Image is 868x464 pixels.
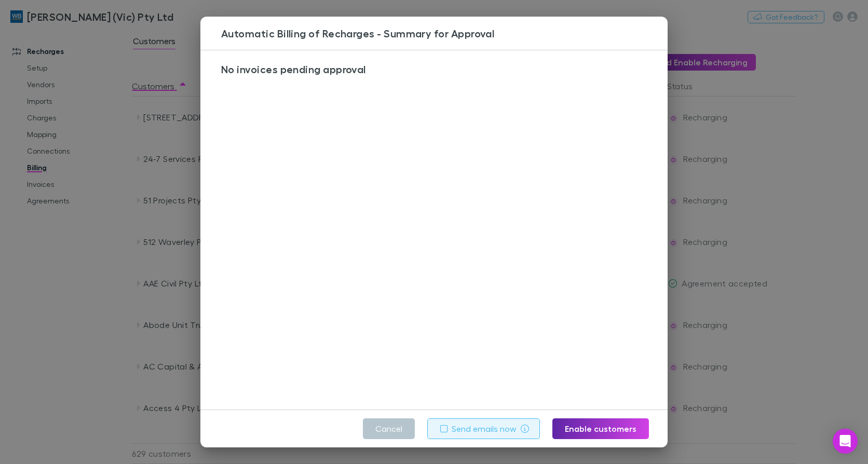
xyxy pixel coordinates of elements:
button: Send emails now [427,418,540,439]
label: Send emails now [452,422,517,435]
h3: No invoices pending approval [213,63,663,75]
button: Cancel [363,418,415,439]
div: Open Intercom Messenger [833,429,858,454]
h3: Automatic Billing of Recharges - Summary for Approval [217,27,668,39]
button: Enable customers [552,418,649,439]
